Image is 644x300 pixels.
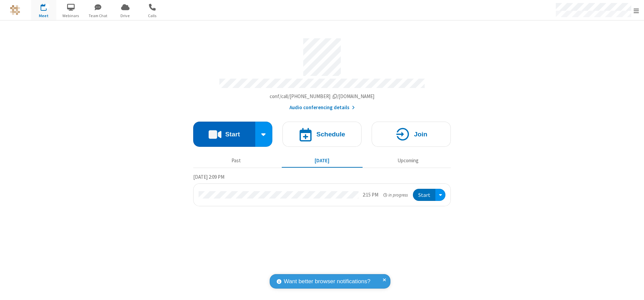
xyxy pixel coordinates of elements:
[363,191,378,199] div: 2:15 PM
[627,283,639,295] iframe: Chat
[270,93,375,99] span: Copy my meeting room link
[193,174,224,180] span: [DATE] 2:09 PM
[316,131,345,137] h4: Schedule
[372,122,451,147] button: Join
[414,131,427,137] h4: Join
[10,5,20,15] img: QA Selenium DO NOT DELETE OR CHANGE
[225,131,240,137] h4: Start
[413,189,435,201] button: Start
[196,154,277,167] button: Past
[193,173,451,207] section: Today's Meetings
[113,13,138,19] span: Drive
[289,104,355,112] button: Audio conferencing details
[282,122,362,147] button: Schedule
[284,277,370,286] span: Want better browser notifications?
[193,122,255,147] button: Start
[45,4,50,9] div: 1
[435,189,445,201] div: Open menu
[31,13,56,19] span: Meet
[270,93,375,100] button: Copy my meeting room linkCopy my meeting room link
[86,13,111,19] span: Team Chat
[383,192,408,198] em: in progress
[255,122,273,147] div: Start conference options
[58,13,84,19] span: Webinars
[368,154,448,167] button: Upcoming
[140,13,165,19] span: Calls
[282,154,363,167] button: [DATE]
[193,33,451,112] section: Account details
